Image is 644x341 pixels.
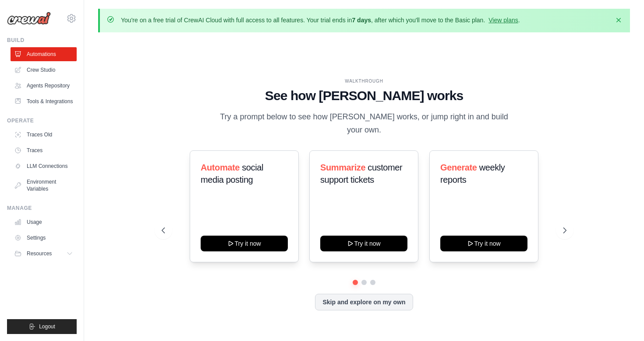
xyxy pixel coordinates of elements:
span: Resources [27,250,52,257]
button: Try it now [440,236,527,251]
img: Logo [7,12,51,25]
a: Environment Variables [11,175,77,196]
p: You're on a free trial of CrewAI Cloud with full access to all features. Your trial ends in , aft... [121,16,520,24]
span: Logout [39,323,55,330]
a: Settings [11,231,77,245]
h1: See how [PERSON_NAME] works [162,88,566,104]
button: Skip and explore on my own [315,294,413,310]
span: social media posting [201,163,263,184]
div: Manage [7,205,77,212]
a: Agents Repository [11,79,77,93]
span: customer support tickets [320,163,402,184]
button: Try it now [320,236,407,251]
button: Resources [11,247,77,261]
strong: 7 days [352,17,371,24]
span: weekly reports [440,163,505,184]
p: Try a prompt below to see how [PERSON_NAME] works, or jump right in and build your own. [217,111,511,136]
span: Generate [440,163,477,172]
a: View plans [488,17,518,24]
a: Tools & Integrations [11,94,77,108]
div: Operate [7,117,77,124]
button: Logout [7,319,77,334]
span: Summarize [320,163,365,172]
span: Automate [201,163,240,172]
a: LLM Connections [11,159,77,173]
div: WALKTHROUGH [162,78,566,84]
a: Traces [11,143,77,157]
button: Try it now [201,236,288,251]
a: Traces Old [11,128,77,142]
a: Crew Studio [11,63,77,77]
div: Build [7,37,77,44]
a: Usage [11,215,77,229]
a: Automations [11,47,77,61]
